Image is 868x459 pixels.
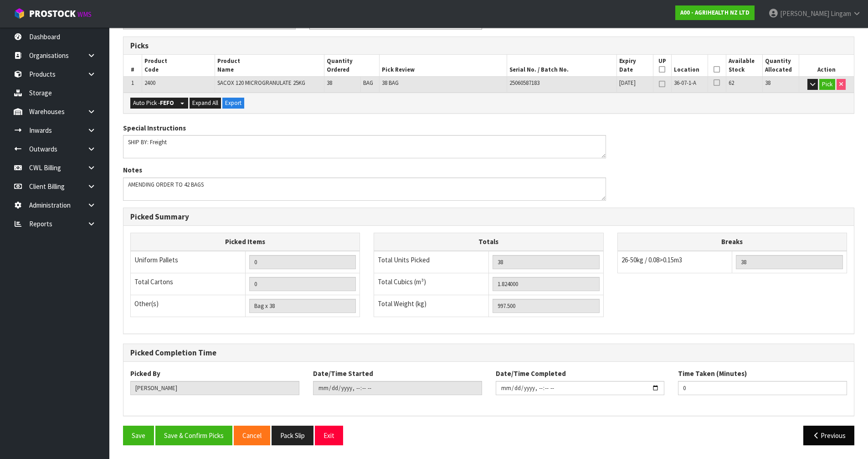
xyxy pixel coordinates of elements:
span: Lingam [831,9,851,18]
input: UNIFORM P LINES [249,255,356,269]
span: 38 BAG [382,79,399,87]
span: Expand All [192,99,218,107]
a: A00 - AGRIHEALTH NZ LTD [675,5,755,20]
label: Special Instructions [123,123,186,133]
td: Other(s) [131,295,246,317]
strong: A00 - AGRIHEALTH NZ LTD [680,9,750,16]
td: Total Cubics (m³) [374,273,489,295]
th: Pick Review [379,55,507,76]
span: BAG [363,79,373,87]
span: SACOX 120 MICROGRANULATE 25KG [217,79,305,87]
th: Picked Items [131,233,360,251]
th: Serial No. / Batch No. [507,55,616,76]
th: Location [671,55,708,76]
button: Pick [819,79,835,90]
label: Date/Time Started [313,369,373,378]
button: Save [123,426,154,445]
button: Previous [803,426,854,445]
span: [DATE] [619,79,636,87]
span: 38 [327,79,332,87]
span: 62 [729,79,734,87]
label: Time Taken (Minutes) [678,369,747,378]
input: Picked By [130,381,299,395]
h3: Picked Completion Time [130,349,847,357]
th: Available Stock [726,55,762,76]
th: Product Name [215,55,324,76]
th: UP [653,55,671,76]
span: 26-50kg / 0.08>0.15m3 [621,256,682,264]
td: Uniform Pallets [131,251,246,273]
input: OUTERS TOTAL = CTN [249,277,356,291]
button: Pack Slip [272,426,313,445]
th: Product Code [142,55,215,76]
input: Time Taken [678,381,847,395]
td: Total Cartons [131,273,246,295]
label: Notes [123,165,142,175]
h3: Picked Summary [130,213,847,221]
button: Save & Confirm Picks [155,426,232,445]
span: ProStock [29,8,76,20]
th: Totals [374,233,603,251]
td: Total Units Picked [374,251,489,273]
th: Action [799,55,854,76]
button: Exit [315,426,343,445]
button: Export [222,98,244,109]
label: Date/Time Completed [496,369,566,378]
img: cube-alt.png [14,8,25,19]
span: 1 [131,79,134,87]
th: # [123,55,142,76]
th: Quantity Allocated [763,55,799,76]
span: 36-07-1-A [674,79,696,87]
button: Auto Pick -FEFO [130,98,177,109]
span: 38 [765,79,770,87]
td: Total Weight (kg) [374,295,489,317]
th: Quantity Ordered [324,55,379,76]
strong: FEFO [160,99,174,107]
small: WMS [77,10,92,19]
th: Expiry Date [616,55,653,76]
h3: Picks [130,42,482,50]
span: [PERSON_NAME] [780,9,829,18]
button: Cancel [234,426,270,445]
button: Expand All [190,98,221,109]
span: 25060587183 [509,79,539,87]
span: 2400 [144,79,155,87]
th: Breaks [617,233,847,251]
label: Picked By [130,369,160,378]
